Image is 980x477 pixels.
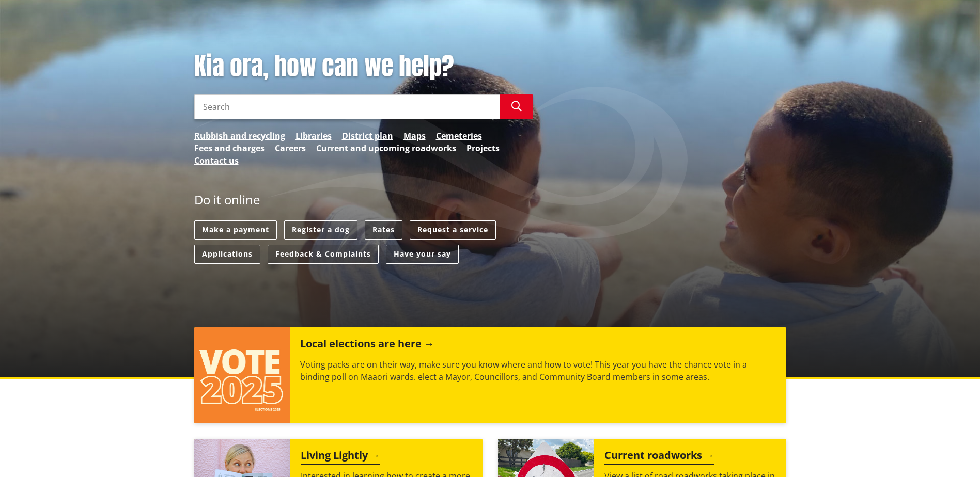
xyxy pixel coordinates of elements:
a: Rates [365,220,402,240]
a: Have your say [386,245,459,264]
img: Vote 2025 [194,327,290,423]
a: Cemeteries [436,130,482,142]
h2: Do it online [194,193,260,211]
p: Voting packs are on their way, make sure you know where and how to vote! This year you have the c... [300,358,775,383]
h2: Living Lightly [301,449,380,465]
a: Rubbish and recycling [194,130,285,142]
a: Maps [403,130,426,142]
h1: Kia ora, how can we help? [194,52,533,82]
a: Feedback & Complaints [268,245,379,264]
a: Libraries [295,130,332,142]
a: Local elections are here Voting packs are on their way, make sure you know where and how to vote!... [194,327,786,423]
a: Applications [194,245,260,264]
a: District plan [342,130,393,142]
a: Register a dog [284,220,357,240]
a: Make a payment [194,220,277,240]
a: Projects [466,142,500,154]
iframe: Messenger Launcher [932,434,970,471]
a: Contact us [194,154,239,167]
a: Request a service [410,220,496,240]
input: Search input [194,94,500,119]
h2: Current roadworks [604,449,714,465]
a: Fees and charges [194,142,265,154]
h2: Local elections are here [300,338,434,353]
a: Current and upcoming roadworks [316,142,456,154]
a: Careers [275,142,306,154]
